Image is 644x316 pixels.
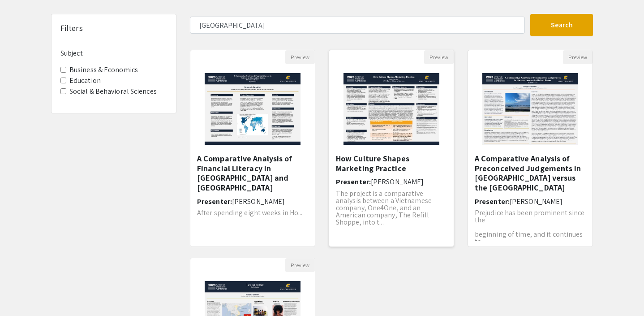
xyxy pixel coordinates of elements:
button: Preview [285,50,315,64]
h5: A Comparative Analysis of Preconceived Judgements in [GEOGRAPHIC_DATA] versus the [GEOGRAPHIC_DATA] [475,154,586,192]
label: Social & Behavioral Sciences [69,86,157,97]
h6: Presenter: [197,197,308,206]
label: Business & Economics [69,65,138,75]
label: Education [69,75,101,86]
h6: Presenter: [475,197,586,206]
img: <p>A Comparative Analysis of Preconceived Judgements in Vietnam versus the United States</p> [473,64,587,154]
iframe: Chat [7,276,38,309]
img: <p class="ql-align-center">A Comparative Analysis of Financial Literacy in Vietnam and the United... [196,64,309,154]
h5: A Comparative Analysis of Financial Literacy in [GEOGRAPHIC_DATA] and [GEOGRAPHIC_DATA] [197,154,308,192]
button: Preview [285,258,315,272]
span: [PERSON_NAME] [510,197,562,206]
button: Search [530,14,593,36]
input: Search Keyword(s) Or Author(s) [190,17,525,34]
h6: Presenter: [336,177,447,186]
span: [PERSON_NAME] [371,177,424,186]
p: Prejudice has been prominent since the [475,209,586,224]
p: The project is a comparative analysis between a Vietnamese company, One4One, and an American comp... [336,190,447,226]
div: Open Presentation <p class="ql-align-center">A Comparative Analysis of Financial Literacy in Viet... [190,50,315,247]
button: Preview [424,50,454,64]
p: After spending eight weeks in Ho... [197,209,308,216]
h6: Subject [60,49,167,57]
h5: How Culture Shapes Marketing Practice [336,154,447,173]
span: [PERSON_NAME] [232,197,285,206]
div: Open Presentation <p>A Comparative Analysis of Preconceived Judgements in Vietnam versus the Unit... [468,50,593,247]
p: beginning of time, and it continues to [475,231,586,245]
img: <p>How Culture Shapes Marketing Practice </p> [335,64,448,154]
h5: Filters [60,23,83,33]
button: Preview [563,50,592,64]
div: Open Presentation <p>How Culture Shapes Marketing Practice </p> [329,50,454,247]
